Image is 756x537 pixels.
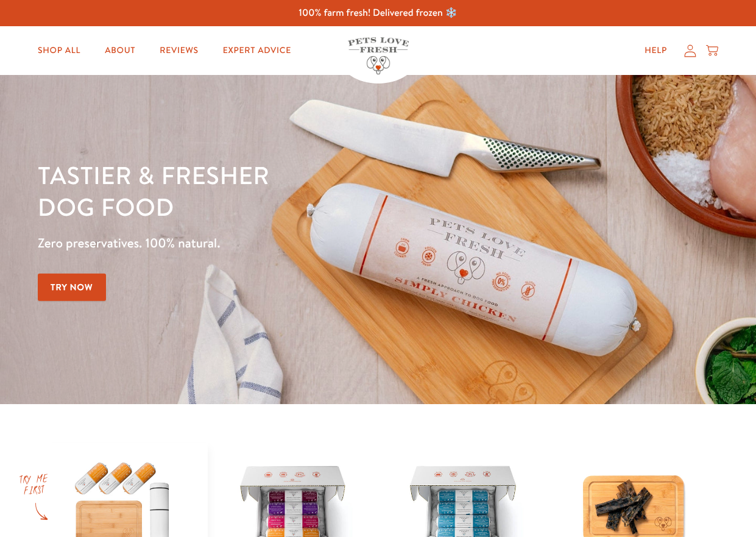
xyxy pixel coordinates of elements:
a: Try Now [38,274,106,301]
p: Zero preservatives. 100% natural. [38,232,492,254]
h1: Tastier & fresher dog food [38,159,492,222]
a: Help [635,38,677,63]
a: Expert Advice [213,38,301,63]
a: About [95,38,145,63]
a: Shop All [28,38,90,63]
a: Reviews [150,38,208,63]
img: Pets Love Fresh [348,37,409,74]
